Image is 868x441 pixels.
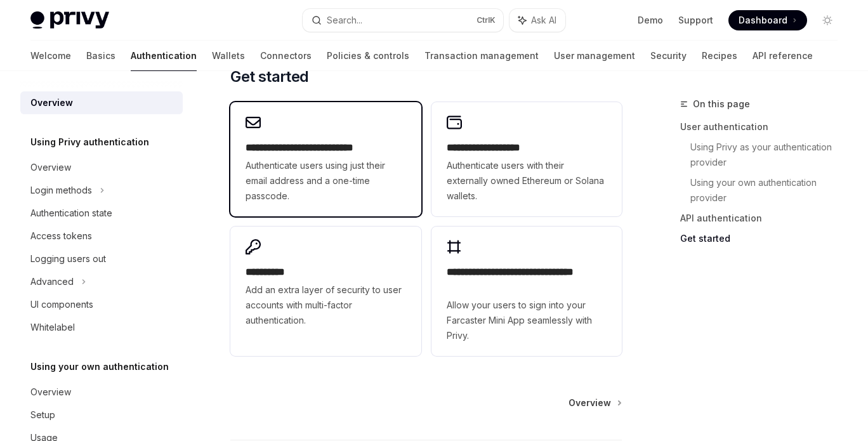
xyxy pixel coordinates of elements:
[30,95,73,110] div: Overview
[477,15,496,25] span: Ctrl K
[638,14,663,27] a: Demo
[554,41,635,71] a: User management
[30,228,92,244] div: Access tokens
[20,91,183,114] a: Overview
[690,137,848,173] a: Using Privy as your authentication provider
[230,67,308,87] span: Get started
[30,206,112,221] div: Authentication state
[303,9,503,32] button: Search...CtrlK
[678,14,713,27] a: Support
[690,173,848,208] a: Using your own authentication provider
[30,274,74,289] div: Advanced
[447,158,607,204] span: Authenticate users with their externally owned Ethereum or Solana wallets.
[702,41,737,71] a: Recipes
[20,247,183,270] a: Logging users out
[230,227,421,356] a: **** *****Add an extra layer of security to user accounts with multi-factor authentication.
[569,397,621,409] a: Overview
[30,385,71,400] div: Overview
[30,183,92,198] div: Login methods
[447,298,607,343] span: Allow your users to sign into your Farcaster Mini App seamlessly with Privy.
[30,251,106,267] div: Logging users out
[20,381,183,404] a: Overview
[260,41,312,71] a: Connectors
[30,359,169,374] h5: Using your own authentication
[753,41,813,71] a: API reference
[30,297,93,312] div: UI components
[739,14,787,27] span: Dashboard
[510,9,565,32] button: Ask AI
[424,41,539,71] a: Transaction management
[817,10,838,30] button: Toggle dark mode
[20,202,183,225] a: Authentication state
[20,293,183,316] a: UI components
[431,102,622,216] a: **** **** **** ****Authenticate users with their externally owned Ethereum or Solana wallets.
[30,11,109,29] img: light logo
[680,117,848,137] a: User authentication
[327,41,409,71] a: Policies & controls
[212,41,245,71] a: Wallets
[20,156,183,179] a: Overview
[20,404,183,426] a: Setup
[30,407,55,423] div: Setup
[131,41,197,71] a: Authentication
[20,225,183,247] a: Access tokens
[30,160,71,175] div: Overview
[30,135,149,150] h5: Using Privy authentication
[86,41,115,71] a: Basics
[650,41,687,71] a: Security
[728,10,807,30] a: Dashboard
[20,316,183,339] a: Whitelabel
[680,228,848,249] a: Get started
[569,397,611,409] span: Overview
[30,320,75,335] div: Whitelabel
[30,41,71,71] a: Welcome
[327,13,362,28] div: Search...
[246,282,405,328] span: Add an extra layer of security to user accounts with multi-factor authentication.
[693,96,750,112] span: On this page
[246,158,405,204] span: Authenticate users using just their email address and a one-time passcode.
[531,14,556,27] span: Ask AI
[680,208,848,228] a: API authentication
